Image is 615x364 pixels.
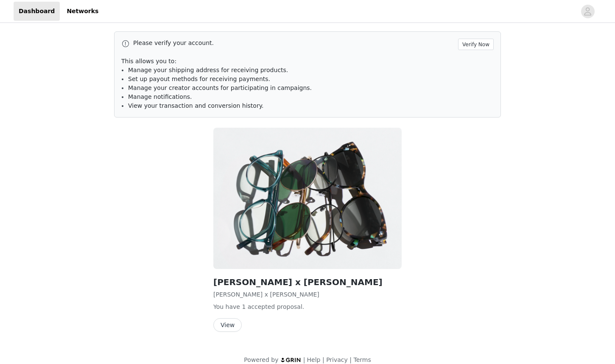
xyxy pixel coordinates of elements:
a: Help [307,356,321,363]
span: | [349,356,352,363]
span: Manage your creator accounts for participating in campaigns. [128,84,312,91]
a: Privacy [326,356,348,363]
p: [PERSON_NAME] x [PERSON_NAME] [213,290,402,299]
a: Terms [353,356,371,363]
span: View your transaction and conversion history. [128,102,263,109]
img: Warby Parker [213,128,402,269]
span: Powered by [244,356,278,363]
div: avatar [584,5,592,18]
a: View [213,322,242,328]
span: Set up payout methods for receiving payments. [128,76,270,82]
button: View [213,318,242,332]
p: This allows you to: [121,57,494,66]
p: You have 1 accepted proposal . [213,302,402,311]
a: Networks [61,2,103,21]
span: | [303,356,305,363]
img: logo [280,357,302,363]
a: Dashboard [14,2,60,21]
h2: [PERSON_NAME] x [PERSON_NAME] [213,276,402,288]
span: Manage your shipping address for receiving products. [128,67,288,73]
span: | [322,356,324,363]
button: Verify Now [458,39,494,50]
p: Please verify your account. [133,39,455,48]
span: Manage notifications. [128,93,192,100]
